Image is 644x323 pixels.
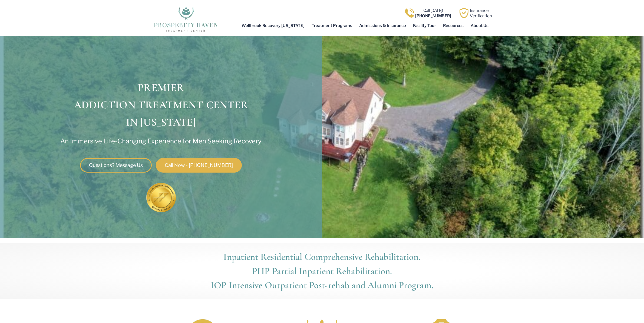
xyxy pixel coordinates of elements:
a: Call [DATE]![PHONE_NUMBER] [415,8,451,18]
a: Call Now - [PHONE_NUMBER] [156,158,242,173]
b: [PHONE_NUMBER] [415,14,451,18]
img: Join Commission International [146,183,176,212]
a: InsuranceVerification [470,8,492,18]
a: Treatment Programs [308,19,356,32]
img: Learn how Prosperity Haven, a verified substance abuse center can help you overcome your addiction [459,8,469,18]
a: Facility Tour [409,19,440,32]
a: About Us [467,19,492,32]
img: The logo for Prosperity Haven Addiction Recovery Center. [152,5,219,32]
a: Questions? Message Us [80,158,152,173]
p: An Immersive Life-Changing Experience for Men Seeking Recovery [7,138,315,145]
h1: PREMIER ADDICTION TREATMENT CENTER IN [US_STATE] [3,79,319,131]
span: Questions? Message Us [89,163,143,168]
a: Wellbrook Recovery [US_STATE] [238,19,308,32]
span: Call Now - [PHONE_NUMBER] [165,163,233,168]
a: Resources [440,19,467,32]
img: Call one of Prosperity Haven's dedicated counselors today so we can help you overcome addiction [404,8,415,18]
a: Admissions & Insurance [356,19,409,32]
